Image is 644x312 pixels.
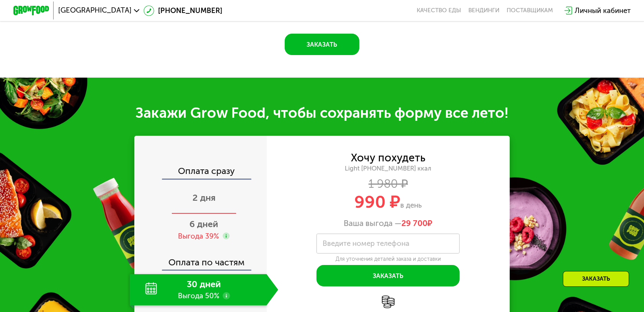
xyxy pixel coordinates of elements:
[575,5,631,16] div: Личный кабинет
[189,219,218,229] span: 6 дней
[417,7,461,14] a: Качество еды
[468,7,499,14] a: Вендинги
[323,241,409,246] label: Введите номер телефона
[316,265,460,286] button: Заказать
[285,34,359,55] button: Заказать
[58,7,132,14] span: [GEOGRAPHIC_DATA]
[178,231,219,241] div: Выгода 39%
[135,167,267,178] div: Оплата сразу
[382,296,395,308] img: l6xcnZfty9opOoJh.png
[400,201,422,210] span: в день
[354,192,400,212] span: 990 ₽
[267,164,510,172] div: Light [PHONE_NUMBER] ккал
[267,218,510,228] div: Ваша выгода —
[192,192,215,203] span: 2 дня
[135,249,267,270] div: Оплата по частям
[316,256,460,263] div: Для уточнения деталей заказа и доставки
[351,153,426,163] div: Хочу похудеть
[267,179,510,189] div: 1 980 ₽
[401,218,427,228] span: 29 700
[507,7,553,14] div: поставщикам
[143,5,222,16] a: [PHONE_NUMBER]
[401,218,432,228] span: ₽
[563,271,629,287] div: Заказать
